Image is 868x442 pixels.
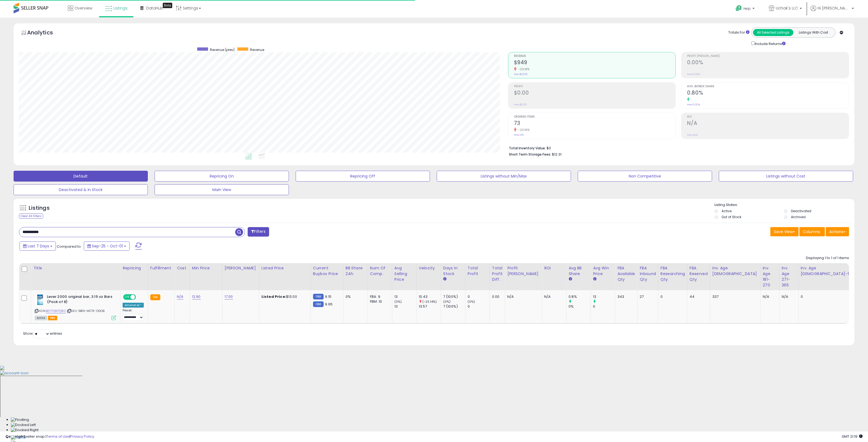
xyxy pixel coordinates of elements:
a: Help [731,1,760,18]
div: Repricing [123,265,146,271]
button: All Selected Listings [753,29,793,36]
b: Lever 2000 original bar, 3.15 oz Bars (Pack of 8) [47,294,113,306]
div: Min Price [192,265,220,271]
h5: Analytics [27,29,63,38]
span: ON [124,295,130,299]
small: FBM [313,294,324,299]
label: Archived [791,215,806,219]
div: N/A [763,294,775,299]
a: B07FQN7Q8C [46,309,66,313]
span: Listings [113,5,127,11]
span: Revenue [514,55,676,58]
h2: $949 [514,59,676,67]
span: Last 7 Days [28,243,49,249]
span: Uchak's LLC [776,5,798,11]
div: 0% [569,304,591,309]
span: DataHub [146,5,163,11]
div: FBM: 10 [370,299,388,304]
div: Clear All Filters [19,214,43,219]
span: Profit [PERSON_NAME] [687,55,849,58]
span: Hi [PERSON_NAME] [818,5,850,11]
div: FBA: 9 [370,294,388,299]
img: 51+zriMPmaL._SL40_.jpg [35,294,46,305]
span: Revenue [250,47,264,52]
div: $13.00 [261,294,307,299]
span: Help [743,6,751,11]
div: 13 [593,294,615,299]
div: 0 [801,294,853,299]
span: ROI [687,115,849,118]
div: FBA Available Qty [617,265,635,282]
b: Listed Price: [261,294,286,299]
div: Inv. Age 181-270 [763,265,777,288]
div: 7 (100%) [443,294,465,299]
p: Listing States: [714,202,854,208]
span: Compared to: [57,244,82,249]
div: Total Profit Diff. [492,265,503,282]
span: | SKU: 1BBN-MCTK-DGOB [67,309,105,313]
a: 12.90 [192,294,201,299]
small: (-23.14%) [422,299,437,304]
div: Avg BB Share [569,265,588,277]
div: N/A [782,294,794,299]
span: Sep-25 - Oct-01 [92,243,123,249]
div: ROI [544,265,564,271]
div: 0.8% [569,294,591,299]
div: 0 [468,294,490,299]
div: Num of Comp. [370,265,390,277]
div: FBA Reserved Qty [690,265,708,282]
label: Active [722,209,732,213]
div: Avg Selling Price [394,265,414,282]
span: Show: entries [23,331,62,336]
h2: 0.80% [687,90,849,97]
span: FBA [48,316,57,320]
div: 0 [468,304,490,309]
div: Include Returns [747,40,792,47]
div: 27 [640,294,654,299]
button: Deactivated & In Stock [14,184,148,195]
h2: 73 [514,120,676,127]
div: N/A [544,294,562,299]
div: 0% [346,294,363,299]
span: Overview [75,5,92,11]
small: Prev: $1,235 [514,73,527,76]
div: Cost [177,265,187,271]
span: 9.15 [325,294,331,299]
b: Short Term Storage Fees: [509,152,551,157]
h2: N/A [687,120,849,127]
span: 9.65 [325,302,333,307]
small: Avg BB Share. [569,277,572,282]
div: 337 [712,294,756,299]
button: Listings without Min/Max [437,171,571,182]
small: (0%) [394,299,402,304]
span: $12.31 [552,152,561,157]
li: $0 [509,144,845,151]
div: FBA Researching Qty [660,265,685,282]
h2: 0.00% [687,59,849,67]
small: Prev: N/A [687,133,698,137]
span: Revenue (prev) [210,47,235,52]
div: N/A [507,294,538,299]
button: Listings without Cost [719,171,853,182]
div: Profit [PERSON_NAME] [507,265,540,277]
div: 44 [690,294,706,299]
button: Last 7 Days [20,241,56,251]
button: Save View [770,227,799,236]
div: Displaying 1 to 1 of 1 items [806,256,849,261]
div: Inv. Age [DEMOGRAPHIC_DATA]-180 [801,265,855,277]
div: ASIN: [35,294,116,320]
span: Columns [803,229,820,234]
div: Velocity [419,265,439,271]
div: Title [33,265,118,271]
div: 13.57 [419,304,441,309]
small: -23.16% [516,67,530,71]
div: Fulfillment [150,265,172,271]
div: Amazon AI * [123,303,144,308]
a: 17.00 [225,294,233,299]
span: All listings currently available for purchase on Amazon [35,316,47,320]
button: Non Competitive [578,171,712,182]
img: Docked Right [11,428,39,433]
span: OFF [135,295,144,299]
button: Sep-25 - Oct-01 [84,241,130,251]
img: Docked Left [11,422,36,428]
